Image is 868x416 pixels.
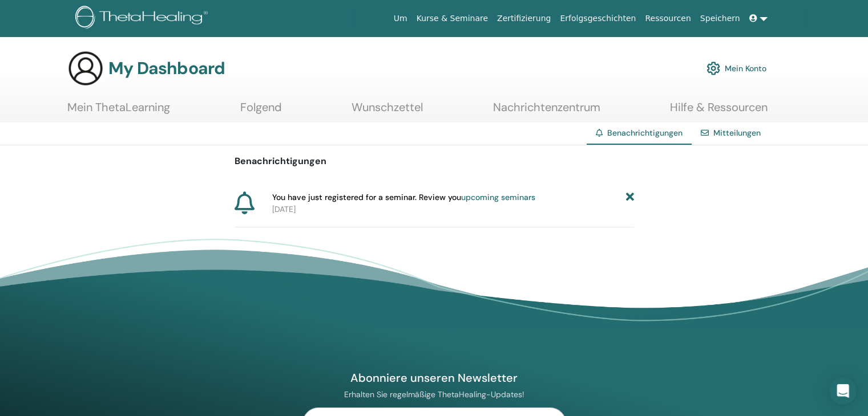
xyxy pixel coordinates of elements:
a: Mitteilungen [713,128,761,138]
a: Speichern [696,8,745,29]
a: upcoming seminars [461,192,535,202]
h3: My Dashboard [108,58,225,79]
p: Benachrichtigungen [235,154,634,168]
a: Folgend [240,100,282,123]
a: Zertifizierung [492,8,555,29]
img: cog.svg [706,59,720,78]
span: You have just registered for a seminar. Review you [272,191,535,203]
a: Um [389,8,412,29]
a: Mein Konto [706,56,766,81]
a: Ressourcen [640,8,695,29]
p: Erhalten Sie regelmäßige ThetaHealing-Updates! [302,389,566,399]
div: Open Intercom Messenger [829,377,857,405]
a: Erfolgsgeschichten [555,8,640,29]
img: generic-user-icon.jpg [67,50,104,87]
a: Hilfe & Ressourcen [670,100,768,123]
a: Kurse & Seminare [412,8,492,29]
span: Benachrichtigungen [607,128,683,138]
p: [DATE] [272,203,634,215]
a: Mein ThetaLearning [67,100,170,123]
a: Wunschzettel [352,100,423,123]
img: logo.png [75,6,212,31]
a: Nachrichtenzentrum [493,100,600,123]
h4: Abonniere unseren Newsletter [302,370,566,385]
